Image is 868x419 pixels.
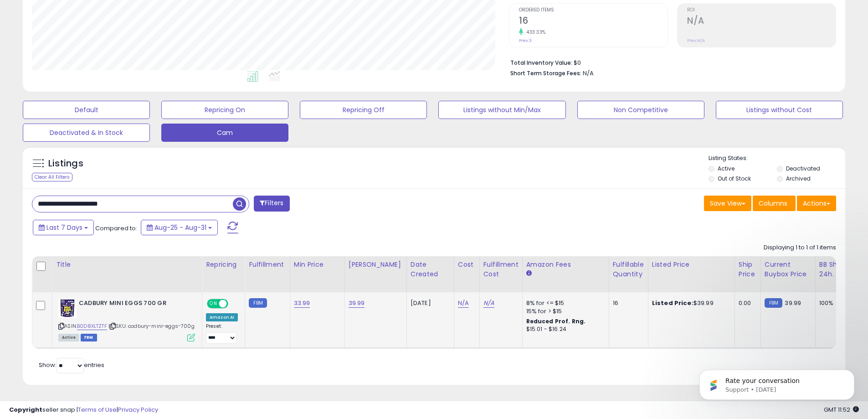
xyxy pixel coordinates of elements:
[613,299,641,307] div: 16
[739,299,754,307] div: 0.00
[249,298,267,308] small: FBM
[349,260,403,269] div: [PERSON_NAME]
[510,57,829,67] li: $0
[39,361,104,369] span: Show: entries
[483,299,494,308] a: N/A
[709,154,845,163] p: Listing States:
[526,317,586,325] b: Reduced Prof. Rng.
[81,334,97,341] span: FBM
[46,223,82,232] span: Last 7 Days
[510,69,581,77] b: Short Term Storage Fees:
[154,223,206,232] span: Aug-25 - Aug-31
[300,101,427,119] button: Repricing Off
[227,300,241,308] span: OFF
[23,124,150,142] button: Deactivated & In Stock
[716,101,843,119] button: Listings without Cost
[79,299,190,310] b: CADBURY MINI EGGS 700 GR
[458,299,469,308] a: N/A
[510,59,572,67] b: Total Inventory Value:
[411,299,447,307] div: [DATE]
[718,175,751,182] label: Out of Stock
[458,260,476,269] div: Cost
[523,29,546,36] small: 433.33%
[118,405,158,414] a: Privacy Policy
[206,313,238,321] div: Amazon AI
[294,260,341,269] div: Min Price
[704,196,751,211] button: Save View
[785,299,801,307] span: 39.99
[819,299,849,307] div: 100%
[438,101,565,119] button: Listings without Min/Max
[686,351,868,414] iframe: Intercom notifications message
[765,298,782,308] small: FBM
[33,220,94,235] button: Last 7 Days
[764,243,836,252] div: Displaying 1 to 1 of 1 items
[56,260,198,269] div: Title
[249,260,286,269] div: Fulfillment
[294,299,310,308] a: 33.99
[577,101,704,119] button: Non Competitive
[687,8,836,13] span: ROI
[206,323,238,344] div: Preset:
[32,173,72,181] div: Clear All Filters
[797,196,836,211] button: Actions
[526,326,602,333] div: $15.01 - $16.24
[349,299,365,308] a: 39.99
[108,322,195,330] span: | SKU: cadbury-mini-eggs-700g
[526,299,602,307] div: 8% for <= $15
[58,299,77,317] img: 51SBbGpi9cL._SL40_.jpg
[759,199,787,208] span: Columns
[208,300,219,308] span: ON
[9,405,42,414] strong: Copyright
[483,260,519,279] div: Fulfillment Cost
[78,405,117,414] a: Terms of Use
[58,299,195,341] div: ASIN:
[819,260,853,279] div: BB Share 24h.
[254,196,289,212] button: Filters
[141,220,218,235] button: Aug-25 - Aug-31
[786,175,811,182] label: Archived
[718,165,734,172] label: Active
[9,406,158,414] div: seller snap | |
[526,307,602,316] div: 15% for > $15
[526,269,532,278] small: Amazon Fees.
[786,165,820,172] label: Deactivated
[77,322,107,330] a: B0D8XLTZTF
[652,299,728,307] div: $39.99
[652,260,731,269] div: Listed Price
[161,101,288,119] button: Repricing On
[687,38,705,43] small: Prev: N/A
[58,334,79,341] span: All listings currently available for purchase on Amazon
[613,260,644,279] div: Fulfillable Quantity
[519,16,668,28] h2: 16
[411,260,450,279] div: Date Created
[95,224,137,233] span: Compared to:
[583,69,594,78] span: N/A
[206,260,241,269] div: Repricing
[519,38,532,43] small: Prev: 3
[739,260,757,279] div: Ship Price
[23,101,150,119] button: Default
[753,196,796,211] button: Columns
[652,299,693,307] b: Listed Price:
[687,16,836,28] h2: N/A
[765,260,812,279] div: Current Buybox Price
[526,260,605,269] div: Amazon Fees
[519,8,668,13] span: Ordered Items
[161,124,288,142] button: Cam
[48,157,83,170] h5: Listings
